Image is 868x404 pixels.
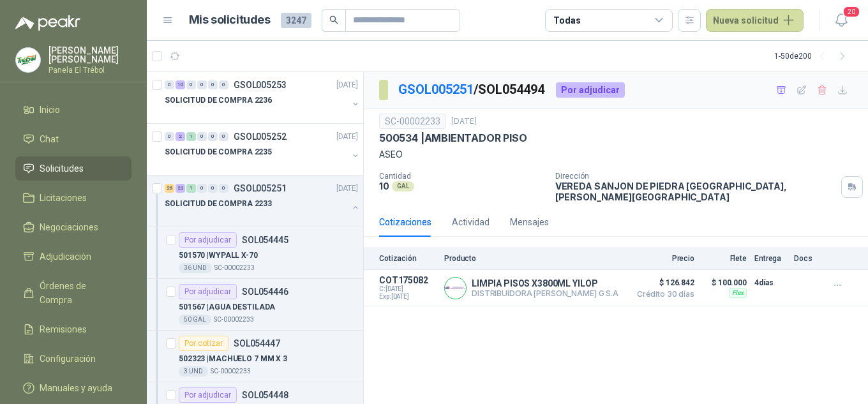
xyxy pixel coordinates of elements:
p: Cantidad [379,172,545,181]
a: Solicitudes [15,156,131,181]
div: 0 [197,132,207,141]
div: Mensajes [510,215,549,229]
p: 502323 | MACHUELO 7 MM X 3 [179,353,287,365]
div: 1 [186,184,196,193]
div: 26 [165,184,174,193]
p: ASEO [379,147,853,161]
a: Licitaciones [15,186,131,210]
p: Cotización [379,254,437,263]
img: Company Logo [16,48,40,72]
p: LIMPIA PISOS X3800ML YILOP [472,278,618,288]
span: Solicitudes [40,161,84,176]
p: SOL054448 [242,391,288,400]
div: Por adjudicar [179,232,237,248]
span: Negociaciones [40,220,98,234]
p: 4 días [754,275,786,290]
p: [PERSON_NAME] [PERSON_NAME] [49,46,131,64]
div: 0 [186,80,196,89]
a: Configuración [15,347,131,371]
div: Todas [553,13,580,27]
div: Flex [729,288,747,298]
a: 0 2 1 0 0 0 GSOL005252[DATE] SOLICITUD DE COMPRA 2235 [165,129,361,170]
p: [DATE] [336,131,358,143]
div: 1 - 50 de 200 [774,46,853,66]
div: 10 [176,80,185,89]
div: Cotizaciones [379,215,431,229]
p: SOL054447 [234,339,280,348]
p: SOL054445 [242,236,288,244]
div: Por cotizar [179,336,228,351]
p: SOLICITUD DE COMPRA 2233 [165,198,272,210]
p: DISTRIBUIDORA [PERSON_NAME] G S.A [472,288,618,298]
div: Por adjudicar [179,284,237,299]
img: Logo peakr [15,15,80,31]
img: Company Logo [445,278,466,299]
p: [DATE] [336,183,358,195]
div: Por adjudicar [556,82,625,98]
p: SOL054446 [242,287,288,296]
button: Nueva solicitud [706,9,804,32]
div: 2 [176,132,185,141]
a: Adjudicación [15,244,131,269]
div: Actividad [452,215,490,229]
p: 10 [379,181,389,191]
p: Entrega [754,254,786,263]
div: 0 [197,80,207,89]
p: SOLICITUD DE COMPRA 2235 [165,146,272,158]
div: SC-00002233 [379,114,446,129]
span: 20 [842,6,860,18]
a: Por adjudicarSOL054445501570 |WYPALL X-7036 UNDSC-00002233 [147,227,363,279]
span: search [329,15,338,24]
a: Órdenes de Compra [15,274,131,312]
span: $ 126.842 [631,275,694,290]
a: Chat [15,127,131,151]
p: SOLICITUD DE COMPRA 2236 [165,94,272,107]
div: 36 UND [179,263,212,273]
a: GSOL005251 [398,82,474,97]
div: 0 [165,80,174,89]
a: 0 10 0 0 0 0 GSOL005253[DATE] SOLICITUD DE COMPRA 2236 [165,77,361,118]
p: [DATE] [336,79,358,91]
p: Panela El Trébol [49,66,131,74]
span: C: [DATE] [379,285,437,293]
a: Por cotizarSOL054447502323 |MACHUELO 7 MM X 33 UNDSC-00002233 [147,331,363,382]
p: Flete [702,254,747,263]
div: 3 UND [179,366,208,377]
div: 0 [197,184,207,193]
span: Chat [40,132,59,146]
a: 26 23 1 0 0 0 GSOL005251[DATE] SOLICITUD DE COMPRA 2233 [165,181,361,221]
p: 500534 | AMBIENTADOR PISO [379,131,527,145]
a: Remisiones [15,317,131,341]
div: 0 [165,132,174,141]
span: Crédito 30 días [631,290,694,298]
div: 0 [208,80,218,89]
p: SC-00002233 [211,366,251,377]
p: SC-00002233 [214,263,255,273]
span: Licitaciones [40,191,87,205]
div: 23 [176,184,185,193]
div: GAL [392,181,414,191]
p: $ 100.000 [702,275,747,290]
p: GSOL005253 [234,80,287,89]
span: Adjudicación [40,250,91,264]
p: / SOL054494 [398,80,546,100]
p: Dirección [555,172,836,181]
div: 0 [208,132,218,141]
a: Por adjudicarSOL054446501567 |AGUA DESTILADA50 GALSC-00002233 [147,279,363,331]
span: 3247 [281,13,311,28]
a: Inicio [15,98,131,122]
p: Producto [444,254,623,263]
div: 0 [208,184,218,193]
p: 501570 | WYPALL X-70 [179,250,258,262]
div: 0 [219,80,228,89]
p: VEREDA SANJON DE PIEDRA [GEOGRAPHIC_DATA] , [PERSON_NAME][GEOGRAPHIC_DATA] [555,181,836,202]
p: COT175082 [379,275,437,285]
span: Remisiones [40,322,87,336]
a: Negociaciones [15,215,131,239]
div: 0 [219,132,228,141]
p: [DATE] [451,116,477,128]
h1: Mis solicitudes [189,11,271,29]
p: Docs [794,254,819,263]
div: 1 [186,132,196,141]
span: Inicio [40,103,60,117]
